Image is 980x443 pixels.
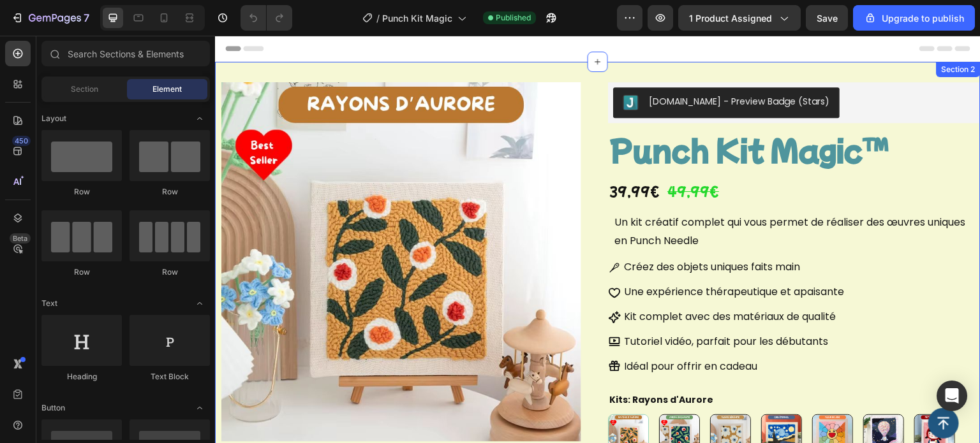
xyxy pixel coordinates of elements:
[12,136,31,146] div: 450
[409,273,621,288] span: Kit complet avec des matériaux de qualité
[409,323,542,338] span: Idéal pour offrir en cadeau
[806,5,848,31] button: Save
[434,59,614,73] div: [DOMAIN_NAME] - Preview Badge (Stars)
[41,402,65,414] span: Button
[409,298,613,313] span: Tutoriel vidéo, parfait pour les débutants
[41,113,66,124] span: Layout
[409,224,585,238] span: Créez des objets uniques faits main
[71,84,98,95] span: Section
[130,371,210,382] div: Text Block
[376,11,380,25] span: /
[241,5,292,31] div: Undo/Redo
[41,371,122,382] div: Heading
[398,52,625,82] button: Judge.me - Preview Badge (Stars)
[853,5,975,31] button: Upgrade to publish
[41,186,122,198] div: Row
[724,28,763,40] div: Section 2
[409,249,629,263] span: Une expérience thérapeutique et apaisante
[937,381,967,411] div: Open Intercom Messenger
[393,94,766,134] h1: Punch Kit Magic™
[817,13,838,24] span: Save
[393,355,500,374] legend: Kits: Rayons d'Aurore
[189,293,210,314] span: Toggle open
[215,36,980,443] iframe: Design area
[152,84,182,95] span: Element
[399,179,750,212] p: Un kit créatif complet qui vous permet de réaliser des œuvres uniques en Punch Needle
[41,41,210,66] input: Search Sections & Elements
[189,398,210,418] span: Toggle open
[130,266,210,278] div: Row
[130,186,210,198] div: Row
[5,5,95,31] button: 7
[84,10,89,25] p: 7
[451,143,505,168] div: 49,99€
[382,11,452,25] span: Punch Kit Magic
[189,108,210,129] span: Toggle open
[689,11,772,25] span: 1 product assigned
[10,233,31,243] div: Beta
[393,143,446,168] div: 39,99€
[678,5,801,31] button: 1 product assigned
[496,12,531,24] span: Published
[408,59,424,75] img: Judgeme.png
[41,266,122,278] div: Row
[864,11,964,25] div: Upgrade to publish
[41,298,57,309] span: Text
